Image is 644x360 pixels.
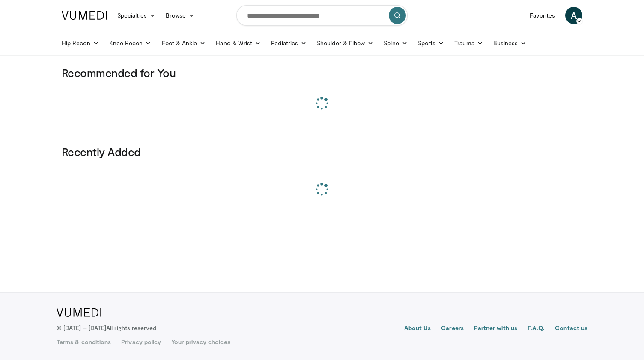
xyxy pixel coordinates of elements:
a: Specialties [112,7,161,24]
a: Careers [441,324,464,334]
a: Trauma [449,35,488,52]
a: Foot & Ankle [157,35,211,52]
a: Favorites [525,7,560,24]
img: VuMedi Logo [57,308,101,317]
a: Terms & conditions [57,338,111,346]
a: Browse [161,7,200,24]
a: Partner with us [474,324,517,334]
a: Hip Recon [57,35,104,52]
a: Knee Recon [104,35,157,52]
a: Hand & Wrist [211,35,266,52]
img: VuMedi Logo [62,11,107,20]
h3: Recently Added [62,145,582,159]
span: All rights reserved [106,324,156,331]
p: © [DATE] – [DATE] [57,324,157,332]
a: Contact us [555,324,587,334]
a: Pediatrics [266,35,312,52]
a: About Us [404,324,431,334]
a: Spine [379,35,412,52]
a: Shoulder & Elbow [312,35,379,52]
a: Your privacy choices [171,338,230,346]
a: F.A.Q. [528,324,545,334]
a: Privacy policy [121,338,161,346]
a: Business [488,35,532,52]
input: Search topics, interventions [236,5,408,26]
a: A [565,7,582,24]
a: Sports [413,35,450,52]
h3: Recommended for You [62,66,582,80]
